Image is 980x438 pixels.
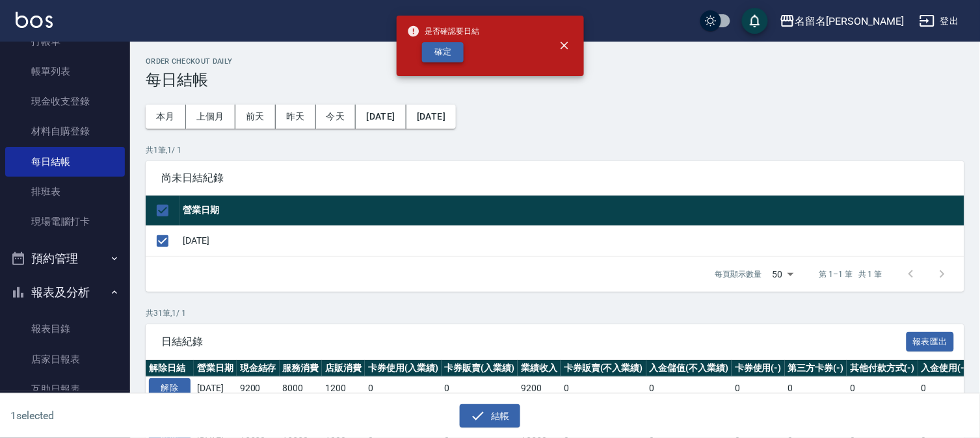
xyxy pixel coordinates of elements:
[146,57,964,66] h2: Order checkout daily
[407,25,480,38] span: 是否確認要日結
[365,360,442,377] th: 卡券使用(入業績)
[356,105,406,129] button: [DATE]
[276,105,316,129] button: 昨天
[5,374,125,404] a: 互助日報表
[280,377,323,400] td: 8000
[280,360,323,377] th: 服務消費
[5,314,125,344] a: 報表目錄
[186,105,235,129] button: 上個月
[819,268,882,280] p: 第 1–1 筆 共 1 筆
[322,360,365,377] th: 店販消費
[10,407,243,424] h6: 1 selected
[561,377,646,400] td: 0
[907,335,955,347] a: 報表匯出
[5,147,125,177] a: 每日結帳
[5,242,125,276] button: 預約管理
[918,377,972,400] td: 0
[146,307,964,319] p: 共 31 筆, 1 / 1
[422,42,464,62] button: 確定
[5,116,125,146] a: 材料自購登錄
[5,27,125,57] a: 打帳單
[785,360,847,377] th: 第三方卡券(-)
[406,105,456,129] button: [DATE]
[732,377,785,400] td: 0
[785,377,847,400] td: 0
[847,377,918,400] td: 0
[161,335,907,348] span: 日結紀錄
[732,360,785,377] th: 卡券使用(-)
[442,360,518,377] th: 卡券販賣(入業績)
[146,360,194,377] th: 解除日結
[914,9,964,33] button: 登出
[237,377,280,400] td: 9200
[742,8,768,34] button: save
[5,177,125,207] a: 排班表
[795,13,904,29] div: 名留名[PERSON_NAME]
[5,207,125,237] a: 現場電腦打卡
[194,377,237,400] td: [DATE]
[322,377,365,400] td: 1200
[194,360,237,377] th: 營業日期
[179,225,964,256] td: [DATE]
[460,404,520,428] button: 結帳
[5,86,125,116] a: 現金收支登錄
[918,360,972,377] th: 入金使用(-)
[847,360,918,377] th: 其他付款方式(-)
[907,332,955,352] button: 報表匯出
[715,268,762,280] p: 每頁顯示數量
[16,12,53,28] img: Logo
[775,8,909,34] button: 名留名[PERSON_NAME]
[550,31,579,60] button: close
[5,344,125,374] a: 店家日報表
[237,360,280,377] th: 現金結存
[316,105,356,129] button: 今天
[518,360,561,377] th: 業績收入
[146,71,964,89] h3: 每日結帳
[5,276,125,309] button: 報表及分析
[149,378,191,398] button: 解除
[5,57,125,86] a: 帳單列表
[146,105,186,129] button: 本月
[767,257,799,292] div: 50
[646,377,732,400] td: 0
[646,360,732,377] th: 入金儲值(不入業績)
[365,377,442,400] td: 0
[518,377,561,400] td: 9200
[161,172,949,185] span: 尚未日結紀錄
[179,196,964,226] th: 營業日期
[561,360,646,377] th: 卡券販賣(不入業績)
[442,377,518,400] td: 0
[146,144,964,156] p: 共 1 筆, 1 / 1
[235,105,276,129] button: 前天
